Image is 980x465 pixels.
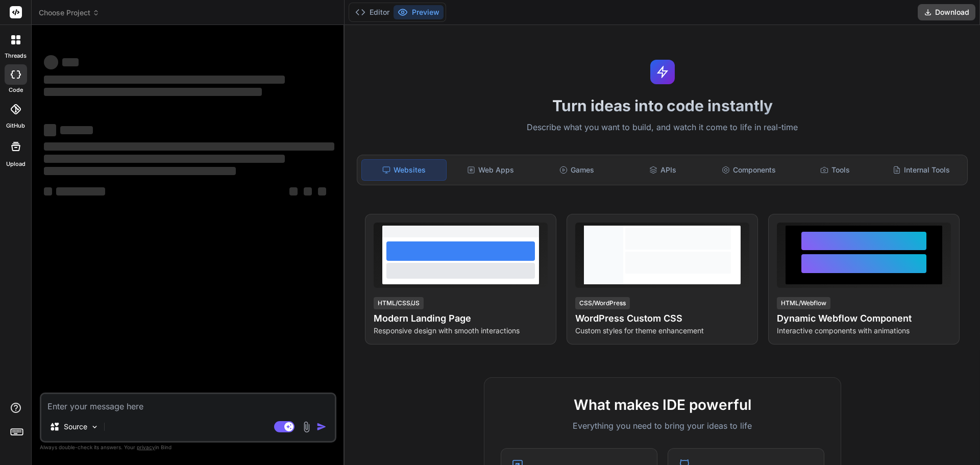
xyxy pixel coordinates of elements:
[879,159,963,181] div: Internal Tools
[44,55,58,69] span: ‌
[777,326,951,336] p: Interactive components with animations
[44,124,56,136] span: ‌
[318,187,326,195] span: ‌
[56,187,105,195] span: ‌
[374,297,424,309] div: HTML/CSS/JS
[351,5,394,19] button: Editor
[44,142,334,151] span: ‌
[44,76,285,84] span: ‌
[361,159,447,181] div: Websites
[449,159,533,181] div: Web Apps
[9,86,23,94] label: code
[707,159,791,181] div: Components
[535,159,619,181] div: Games
[40,443,336,452] p: Always double-check its answers. Your in Bind
[289,187,298,195] span: ‌
[62,58,79,66] span: ‌
[777,311,951,326] h4: Dynamic Webflow Component
[316,422,327,432] img: icon
[575,297,630,309] div: CSS/WordPress
[44,187,52,195] span: ‌
[374,326,548,336] p: Responsive design with smooth interactions
[351,96,974,115] h1: Turn ideas into code instantly
[351,121,974,134] p: Describe what you want to build, and watch it come to life in real-time
[137,444,155,450] span: privacy
[501,394,824,415] h2: What makes IDE powerful
[64,422,87,432] p: Source
[777,297,830,309] div: HTML/Webflow
[44,155,285,163] span: ‌
[501,420,824,432] p: Everything you need to bring your ideas to life
[90,423,99,431] img: Pick Models
[793,159,877,181] div: Tools
[374,311,548,326] h4: Modern Landing Page
[39,8,100,18] span: Choose Project
[44,167,236,175] span: ‌
[5,52,27,60] label: threads
[301,421,312,433] img: attachment
[394,5,444,19] button: Preview
[918,4,975,20] button: Download
[575,311,749,326] h4: WordPress Custom CSS
[6,121,25,130] label: GitHub
[60,126,93,134] span: ‌
[6,160,26,168] label: Upload
[621,159,705,181] div: APIs
[304,187,312,195] span: ‌
[575,326,749,336] p: Custom styles for theme enhancement
[44,88,262,96] span: ‌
